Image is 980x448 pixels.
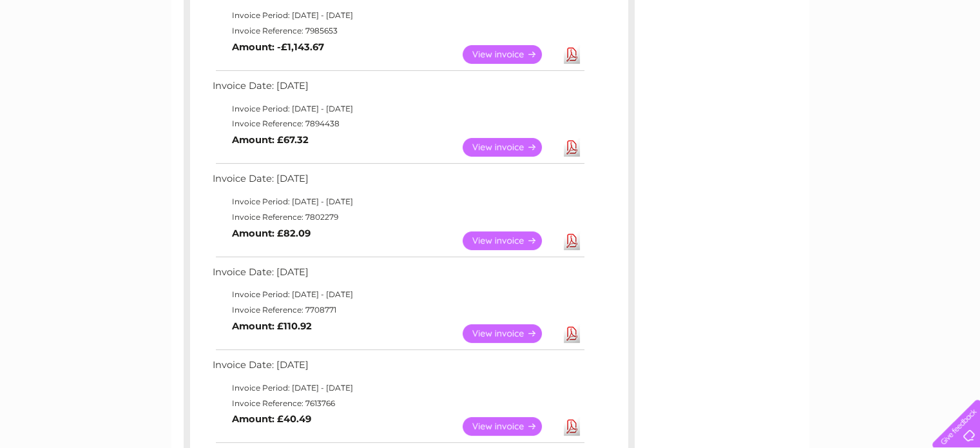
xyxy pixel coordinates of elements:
a: Download [564,231,580,250]
td: Invoice Period: [DATE] - [DATE] [209,380,586,396]
a: Log out [937,55,968,64]
td: Invoice Reference: 7802279 [209,209,586,225]
a: Download [564,324,580,343]
div: Clear Business is a trading name of Verastar Limited (registered in [GEOGRAPHIC_DATA] No. 3667643... [186,7,795,63]
img: logo.png [34,34,100,73]
td: Invoice Period: [DATE] - [DATE] [209,194,586,209]
b: Amount: -£1,143.67 [232,41,324,53]
td: Invoice Reference: 7985653 [209,23,586,39]
td: Invoice Period: [DATE] - [DATE] [209,287,586,302]
a: Download [564,138,580,157]
a: Download [564,45,580,64]
a: View [463,231,557,250]
a: Download [564,417,580,436]
b: Amount: £40.49 [232,413,311,425]
a: View [463,417,557,436]
a: Energy [785,55,814,64]
a: View [463,324,557,343]
a: Contact [894,55,926,64]
b: Amount: £67.32 [232,134,309,146]
td: Invoice Period: [DATE] - [DATE] [209,101,586,117]
td: Invoice Date: [DATE] [209,170,586,194]
td: Invoice Reference: 7894438 [209,116,586,131]
a: Blog [868,55,887,64]
a: Telecoms [821,55,860,64]
b: Amount: £82.09 [232,228,311,239]
a: View [463,45,557,64]
td: Invoice Reference: 7613766 [209,396,586,411]
a: Water [753,55,778,64]
td: Invoice Reference: 7708771 [209,302,586,318]
td: Invoice Period: [DATE] - [DATE] [209,8,586,23]
td: Invoice Date: [DATE] [209,77,586,101]
a: View [463,138,557,157]
td: Invoice Date: [DATE] [209,356,586,380]
td: Invoice Date: [DATE] [209,264,586,287]
b: Amount: £110.92 [232,320,312,332]
a: 0333 014 3131 [737,6,826,23]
